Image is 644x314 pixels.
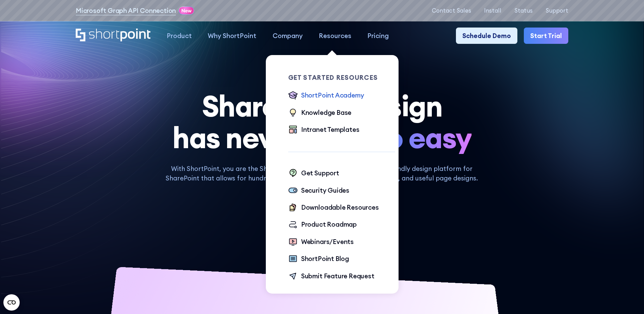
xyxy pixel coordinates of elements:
[301,108,351,117] div: Knowledge Base
[288,108,351,118] a: Knowledge Base
[288,254,349,264] a: ShortPoint Blog
[367,31,389,40] div: Pricing
[288,220,357,230] a: Product Roadmap
[360,28,397,43] a: Pricing
[208,31,256,40] div: Why ShortPoint
[456,28,517,43] a: Schedule Demo
[3,294,20,311] button: Open CMP widget
[432,7,471,14] a: Contact Sales
[311,28,359,43] a: Resources
[264,28,311,43] a: Company
[288,237,354,247] a: Webinars/Events
[159,164,485,183] p: With ShortPoint, you are the SharePoint Designer. ShortPoint is a user-friendly design platform f...
[288,74,395,81] div: Get Started Resources
[76,29,151,42] a: Home
[301,237,354,246] div: Webinars/Events
[301,125,360,134] div: Intranet Templates
[288,271,374,282] a: Submit Feature Request
[301,186,349,195] div: Security Guides
[524,28,568,43] a: Start Trial
[372,122,472,154] span: so easy
[484,7,501,14] a: Install
[200,28,264,43] a: Why ShortPoint
[288,125,360,135] a: Intranet Templates
[76,6,176,15] a: Microsoft Graph API Connection
[301,254,349,263] div: ShortPoint Blog
[546,7,568,14] a: Support
[301,220,357,229] div: Product Roadmap
[288,90,364,101] a: ShortPoint Academy
[514,7,533,14] a: Status
[301,271,374,281] div: Submit Feature Request
[319,31,351,40] div: Resources
[159,28,200,43] a: Product
[76,90,568,154] h1: SharePoint Design has never been
[288,186,349,196] a: Security Guides
[610,281,644,314] iframe: Chat Widget
[301,168,339,178] div: Get Support
[301,203,379,212] div: Downloadable Resources
[288,203,379,213] a: Downloadable Resources
[301,90,364,100] div: ShortPoint Academy
[167,31,192,40] div: Product
[273,31,303,40] div: Company
[288,168,339,179] a: Get Support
